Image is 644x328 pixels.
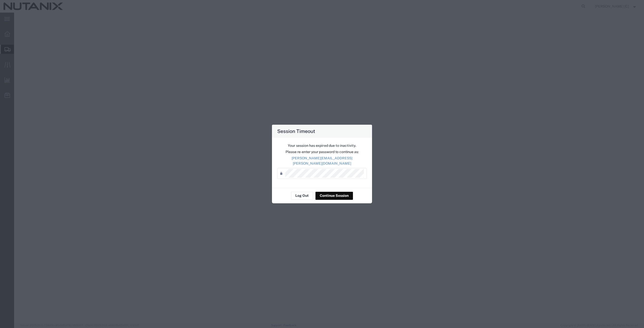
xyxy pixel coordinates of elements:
[277,156,367,166] p: [PERSON_NAME][EMAIL_ADDRESS][PERSON_NAME][DOMAIN_NAME]
[291,192,313,200] button: Log Out
[277,143,367,148] p: Your session has expired due to inactivity.
[277,127,315,135] h4: Session Timeout
[315,192,353,200] button: Continue Session
[277,149,367,155] p: Please re-enter your password to continue as:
